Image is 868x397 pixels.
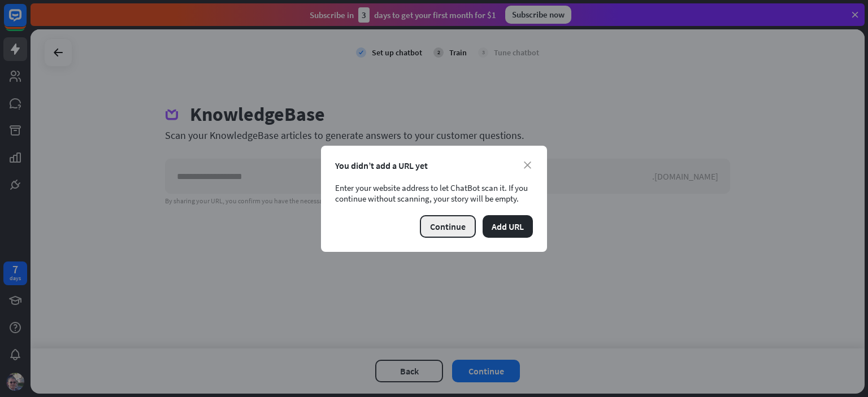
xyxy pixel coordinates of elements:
div: You didn’t add a URL yet [335,160,533,171]
i: close [524,162,531,169]
button: Continue [420,215,476,238]
button: Open LiveChat chat widget [9,5,43,38]
button: Add URL [483,215,533,238]
div: Enter your website address to let ChatBot scan it. If you continue without scanning, your story w... [335,182,533,204]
